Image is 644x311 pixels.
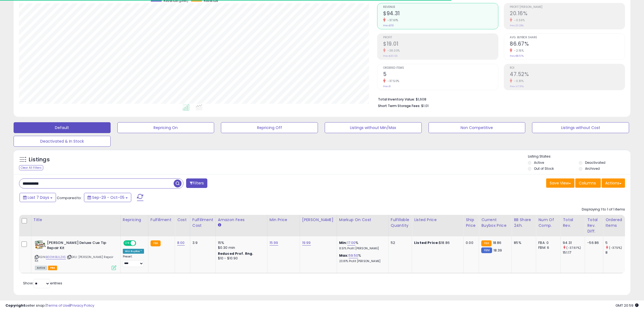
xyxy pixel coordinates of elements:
[325,122,422,133] button: Listings without Min/Max
[391,240,408,245] div: 52
[605,240,627,245] div: 5
[534,160,544,165] label: Active
[123,255,144,267] div: Preset:
[218,251,254,256] b: Reduced Prof. Rng.
[337,215,388,236] th: The percentage added to the cost of goods (COGS) that forms the calculator for Min & Max prices.
[151,217,173,223] div: Fulfillment
[514,240,532,245] div: 85%
[383,41,498,48] h2: $19.01
[466,240,475,245] div: 0.00
[339,240,347,245] b: Min:
[386,79,399,83] small: -37.50%
[510,71,625,78] h2: 47.52%
[510,24,524,27] small: Prev: 20.28%
[538,240,556,245] div: FBA: 0
[528,154,631,159] p: Listing States:
[421,103,429,108] span: $1.01
[566,246,581,250] small: (-37.61%)
[270,240,278,246] a: 15.99
[386,18,398,22] small: -37.61%
[563,250,585,255] div: 151.17
[218,223,221,228] small: Amazon Fees.
[510,67,625,70] span: ROI
[349,253,358,258] a: 59.50
[386,49,400,53] small: -38.00%
[579,180,596,186] span: Columns
[538,245,556,250] div: FBM: 6
[124,241,131,246] span: ON
[92,195,124,200] span: Sep-29 - Oct-05
[383,10,498,18] h2: $94.31
[605,250,627,255] div: 8
[383,71,498,78] h2: 5
[563,240,585,245] div: 94.31
[575,178,601,188] button: Columns
[339,217,386,223] div: Markup on Cost
[339,247,384,250] p: 8.51% Profit [PERSON_NAME]
[14,136,111,147] button: Deactivated & In Stock
[135,241,144,246] span: OFF
[23,281,62,286] span: Show: entries
[221,122,318,133] button: Repricing Off
[14,122,111,133] button: Default
[218,256,263,261] div: $10 - $10.90
[582,207,625,212] div: Displaying 1 to 1 of 1 items
[177,240,185,246] a: 8.00
[383,6,498,9] span: Revenue
[510,10,625,18] h2: 20.16%
[35,266,47,270] span: All listings currently available for purchase on Amazon
[347,240,356,246] a: 17.00
[585,166,600,171] label: Archived
[585,160,605,165] label: Deactivated
[391,217,409,228] div: Fulfillable Quantity
[587,240,599,245] div: -56.86
[5,303,94,308] div: seller snap | |
[48,266,57,270] span: FBA
[609,246,622,250] small: (-37.5%)
[186,178,207,188] button: Filters
[46,303,70,308] a: Terms of Use
[534,166,554,171] label: Out of Stock
[414,217,461,223] div: Listed Price
[383,24,394,27] small: Prev: $151
[192,217,213,228] div: Fulfillment Cost
[33,217,118,223] div: Title
[302,217,334,223] div: [PERSON_NAME]
[414,240,459,245] div: $18.86
[28,195,49,200] span: Last 7 Days
[378,103,420,108] b: Short Term Storage Fees:
[339,259,384,263] p: 23.81% Profit [PERSON_NAME]
[20,193,56,202] button: Last 7 Days
[35,255,114,263] span: | SKU: [PERSON_NAME] Repair Kit
[177,217,188,223] div: Cost
[218,240,263,245] div: 15%
[35,240,116,269] div: ASIN:
[481,247,492,253] small: FBM
[546,178,574,188] button: Save View
[510,36,625,39] span: Avg. Buybox Share
[510,6,625,9] span: Profit [PERSON_NAME]
[70,303,94,308] a: Privacy Policy
[481,240,491,246] small: FBA
[512,49,524,53] small: -2.15%
[218,245,263,250] div: $0.30 min
[615,303,639,308] span: 2025-10-13 20:59 GMT
[514,217,534,228] div: BB Share 24h.
[510,41,625,48] h2: 86.67%
[57,195,82,200] span: Compared to:
[47,240,113,252] b: [PERSON_NAME] Deluxe Cue Tip Repair Kit
[123,217,146,223] div: Repricing
[538,217,558,228] div: Num of Comp.
[378,97,415,102] b: Total Inventory Value:
[512,79,524,83] small: -0.81%
[29,156,50,164] h5: Listings
[510,54,524,58] small: Prev: 88.57%
[192,240,211,245] div: 3.9
[123,249,144,254] div: Win BuyBox *
[493,240,502,245] span: 18.86
[429,122,526,133] button: Non Competitive
[466,217,477,228] div: Ship Price
[339,253,349,258] b: Max:
[493,248,502,253] span: 18.39
[339,253,384,263] div: %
